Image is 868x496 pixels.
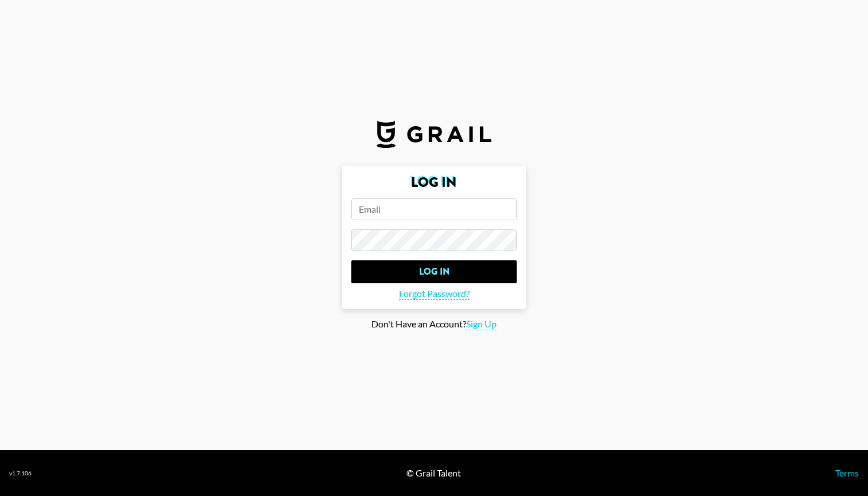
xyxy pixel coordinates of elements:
div: Don't Have an Account? [9,318,859,330]
img: Grail Talent Logo [377,120,491,148]
h2: Log In [351,175,517,189]
input: Email [351,198,517,220]
input: Log In [351,260,517,283]
div: © Grail Talent [406,467,461,479]
span: Sign Up [466,318,497,330]
div: v 1.7.106 [9,470,32,477]
a: Terms [835,467,859,478]
span: Forgot Password? [399,288,470,300]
